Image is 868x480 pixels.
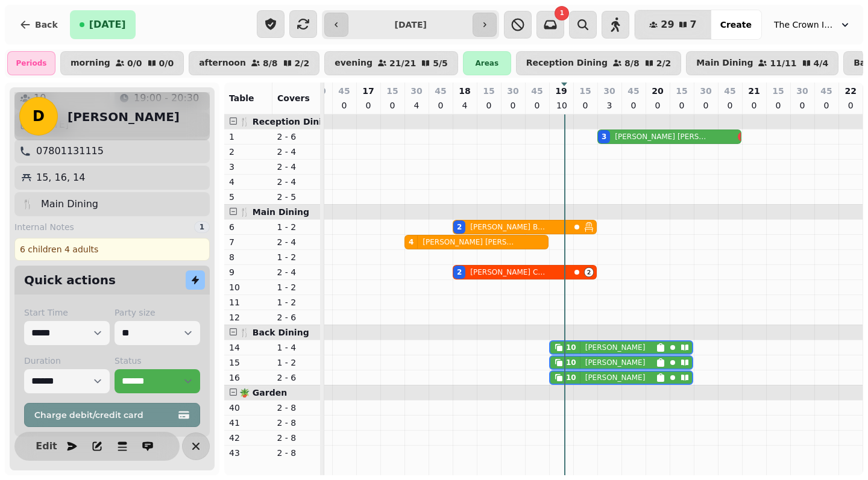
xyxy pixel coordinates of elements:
span: 🍴 Reception Dining [239,117,334,126]
p: 0 [797,99,807,111]
p: 16 [229,372,268,384]
p: 40 [229,402,268,414]
p: 15 [386,85,398,97]
p: 4 [412,99,421,111]
p: 15 [483,85,494,97]
p: 43 [229,447,268,459]
p: 11 [229,296,268,308]
span: The Crown Inn [774,19,834,31]
button: Back [10,10,68,39]
span: 🪴 Garden [239,388,287,397]
span: 1 [560,10,564,16]
p: 2 / 2 [295,59,310,67]
button: Reception Dining8/82/2 [516,51,681,75]
p: 2 / 2 [656,59,671,67]
p: 0 [532,99,542,111]
p: 45 [435,85,446,97]
p: 45 [531,85,542,97]
p: 5 [229,191,268,203]
p: 15 [229,357,268,369]
p: 2 - 4 [277,236,316,248]
p: 2 - 4 [277,161,316,173]
h2: [PERSON_NAME] [68,108,180,125]
span: Create [720,20,752,29]
button: Charge debit/credit card [24,403,200,427]
p: 8 / 8 [624,59,640,67]
p: 45 [724,85,735,97]
p: 2 - 5 [277,191,316,203]
p: [PERSON_NAME] [585,343,646,352]
p: 41 [229,417,268,429]
p: Main Dining [41,197,98,211]
p: 1 [229,131,268,143]
p: 1 - 2 [277,296,316,308]
p: 8 / 8 [263,59,278,67]
h2: Quick actions [24,272,116,288]
p: 0 [580,99,590,111]
p: 12 [229,311,268,323]
div: 10 [566,358,576,367]
p: 14 [229,341,268,354]
p: 10 [556,99,566,111]
p: 30 [603,85,615,97]
p: afternoon [199,58,246,68]
div: 1 [194,221,210,233]
p: 30 [507,85,518,97]
p: 0 [677,99,687,111]
p: 45 [627,85,639,97]
span: Internal Notes [14,221,74,233]
p: 15 [772,85,784,97]
p: 0 [629,99,638,111]
p: 0 [388,99,397,111]
span: 🍴 Main Dining [239,207,309,217]
p: 0 [653,99,662,111]
span: Charge debit/credit card [34,411,175,419]
span: Back [35,20,58,29]
p: 45 [820,85,832,97]
p: 0 [701,99,711,111]
p: 8 [229,251,268,263]
p: 1 - 2 [277,357,316,369]
p: 2 - 8 [277,417,316,429]
button: afternoon8/82/2 [189,51,319,75]
p: 2 - 6 [277,372,316,384]
span: 7 [690,20,697,30]
p: 3 [229,161,268,173]
p: 0 [725,99,735,111]
p: 1 - 2 [277,221,316,233]
p: 18 [459,85,470,97]
p: 15 [676,85,687,97]
p: 11 / 11 [770,59,796,67]
label: Duration [24,355,110,367]
p: 2 - 4 [277,146,316,158]
p: 0 / 0 [159,59,174,67]
button: morning0/00/0 [60,51,184,75]
p: 20 [652,85,663,97]
p: 30 [796,85,808,97]
p: 2 - 4 [277,266,316,278]
div: 10 [566,373,576,382]
label: Party size [115,307,200,319]
p: 0 [339,99,349,111]
p: 2 [229,146,268,158]
p: 0 [822,99,831,111]
label: Status [115,355,200,367]
button: Main Dining11/114/4 [686,51,838,75]
div: 10 [566,343,576,352]
p: 2 - 4 [277,176,316,188]
p: 1 - 2 [277,281,316,293]
p: 21 [748,85,759,97]
p: 5 / 5 [433,59,448,67]
button: Edit [34,434,58,458]
p: 2 - 8 [277,432,316,444]
div: 2 [457,222,462,232]
p: 3 [605,99,614,111]
p: [PERSON_NAME] [PERSON_NAME] [615,132,708,142]
p: 4 [460,99,470,111]
p: 19 [555,85,567,97]
div: 4 [409,237,414,247]
p: 2 - 6 [277,311,316,323]
p: 30 [700,85,711,97]
p: 1 - 4 [277,341,316,354]
span: [DATE] [89,20,126,30]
